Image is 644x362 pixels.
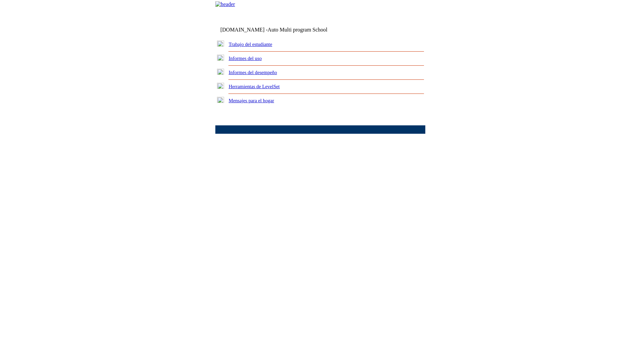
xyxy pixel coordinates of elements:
td: [DOMAIN_NAME] - [220,27,344,33]
img: plus.gif [217,41,224,47]
a: Herramientas de LevelSet [229,84,280,89]
a: Trabajo del estudiante [229,42,272,47]
a: Informes del desempeño [229,70,277,75]
img: header [215,1,235,7]
a: Mensajes para el hogar [229,98,274,103]
nobr: Auto Multi program School [268,27,327,33]
img: plus.gif [217,55,224,61]
img: plus.gif [217,97,224,103]
a: Informes del uso [229,56,262,61]
img: plus.gif [217,83,224,89]
img: plus.gif [217,69,224,75]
